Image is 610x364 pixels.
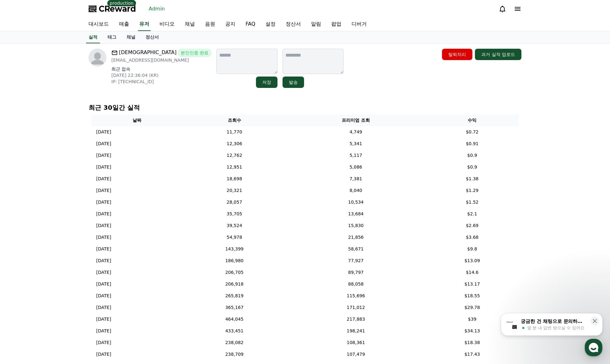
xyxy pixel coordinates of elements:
[426,278,519,290] td: $13.17
[138,18,151,31] a: 유저
[426,196,519,208] td: $1.52
[183,208,286,220] td: 35,705
[96,234,111,241] p: [DATE]
[183,325,286,337] td: 433,451
[96,187,111,194] p: [DATE]
[256,77,277,88] button: 저장
[286,196,426,208] td: 10,534
[183,185,286,196] td: 20,321
[96,257,111,264] p: [DATE]
[154,18,180,31] a: 비디오
[103,31,121,43] a: 태그
[96,316,111,323] p: [DATE]
[96,293,111,299] p: [DATE]
[183,243,286,255] td: 143,399
[426,126,519,138] td: $0.72
[281,18,306,31] a: 정산서
[183,220,286,231] td: 39,524
[180,18,200,31] a: 채널
[89,49,106,66] img: profile image
[183,278,286,290] td: 206,918
[286,231,426,243] td: 21,856
[442,49,472,60] button: 탈퇴처리
[426,243,519,255] td: $9.8
[286,161,426,173] td: 5,086
[286,138,426,150] td: 5,341
[426,114,519,126] th: 수익
[286,278,426,290] td: 88,058
[286,208,426,220] td: 13,684
[183,138,286,150] td: 12,306
[96,152,111,159] p: [DATE]
[240,18,260,31] a: FAQ
[346,18,372,31] a: 디버거
[286,325,426,337] td: 198,241
[183,231,286,243] td: 54,978
[220,18,240,31] a: 공지
[178,49,211,57] span: 본인인증 완료
[286,150,426,161] td: 5,117
[111,57,211,63] p: [EMAIL_ADDRESS][DOMAIN_NAME]
[96,129,111,135] p: [DATE]
[89,4,136,14] a: CReward
[183,150,286,161] td: 12,762
[183,126,286,138] td: 11,770
[426,302,519,313] td: $29.78
[96,246,111,252] p: [DATE]
[111,78,211,85] p: IP: [TECHNICAL_ID]
[183,173,286,185] td: 18,698
[426,231,519,243] td: $3.68
[183,255,286,267] td: 186,980
[183,161,286,173] td: 12,951
[426,161,519,173] td: $0.9
[283,77,304,88] button: 발송
[96,211,111,217] p: [DATE]
[426,325,519,337] td: $34.13
[426,138,519,150] td: $0.91
[475,49,521,60] button: 과거 실적 업로드
[286,185,426,196] td: 8,040
[286,243,426,255] td: 58,671
[119,49,177,57] span: [DEMOGRAPHIC_DATA]
[96,176,111,182] p: [DATE]
[96,269,111,276] p: [DATE]
[286,302,426,313] td: 171,012
[96,199,111,206] p: [DATE]
[426,313,519,325] td: $39
[121,31,140,43] a: 채널
[426,220,519,231] td: $2.69
[286,114,426,126] th: 프리미엄 조회
[286,349,426,360] td: 107,479
[326,18,346,31] a: 팝업
[286,267,426,278] td: 89,797
[183,290,286,302] td: 265,819
[111,66,211,72] p: 최근 접속
[96,328,111,334] p: [DATE]
[183,114,286,126] th: 조회수
[183,267,286,278] td: 206,705
[286,220,426,231] td: 15,830
[426,185,519,196] td: $1.29
[84,18,114,31] a: 대시보드
[140,31,164,43] a: 정산서
[96,140,111,147] p: [DATE]
[286,337,426,349] td: 108,361
[426,349,519,360] td: $17.43
[426,267,519,278] td: $14.6
[96,304,111,311] p: [DATE]
[286,173,426,185] td: 7,381
[111,72,211,78] p: [DATE] 22:36:04 (KR)
[86,31,100,43] a: 실적
[260,18,281,31] a: 설정
[183,313,286,325] td: 464,045
[89,103,521,112] p: 최근 30일간 실적
[200,18,220,31] a: 음원
[91,114,183,126] th: 날짜
[286,290,426,302] td: 115,696
[96,351,111,358] p: [DATE]
[114,18,134,31] a: 매출
[146,4,167,14] a: Admin
[183,302,286,313] td: 365,167
[96,339,111,346] p: [DATE]
[183,337,286,349] td: 238,082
